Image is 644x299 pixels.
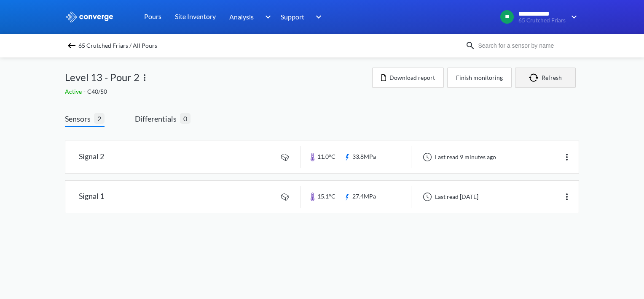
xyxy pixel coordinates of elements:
[65,113,94,125] span: Sensors
[65,87,372,96] div: C40/50
[67,41,77,51] img: backspace.svg
[65,11,114,22] img: logo_ewhite.svg
[562,192,572,202] img: more.svg
[447,68,512,88] button: Finish monitoring
[372,68,444,88] button: Download report
[65,88,83,95] span: Active
[260,12,273,22] img: downArrow.svg
[83,88,87,95] span: -
[281,11,304,22] span: Support
[94,113,105,124] span: 2
[140,73,150,83] img: more.svg
[562,152,572,162] img: more.svg
[515,68,576,88] button: Refresh
[381,74,386,81] img: icon-file.svg
[135,113,180,125] span: Differentials
[65,69,140,85] span: Level 13 - Pour 2
[78,40,157,52] span: 65 Crutched Friars / All Pours
[566,12,579,22] img: downArrow.svg
[180,113,191,124] span: 0
[529,73,542,82] img: icon-refresh.svg
[475,41,577,50] input: Search for a sensor by name
[465,41,475,51] img: icon-search.svg
[229,11,254,22] span: Analysis
[518,17,566,24] span: 65 Crutched Friars
[310,12,324,22] img: downArrow.svg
